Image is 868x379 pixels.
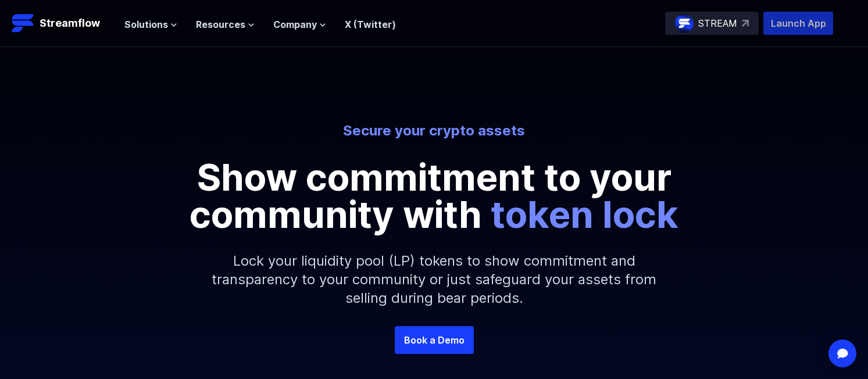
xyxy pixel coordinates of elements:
span: Solutions [124,17,168,31]
p: Show commitment to your community with [173,159,696,233]
span: token lock [491,192,678,237]
div: Open Intercom Messenger [828,339,856,367]
p: Secure your crypto assets [112,121,756,140]
a: Streamflow [12,12,113,35]
p: STREAM [698,16,737,30]
img: top-right-arrow.svg [742,20,749,27]
button: Solutions [124,17,177,31]
img: Streamflow Logo [12,12,35,35]
a: X (Twitter) [345,19,396,30]
p: Streamflow [40,15,100,31]
span: Company [273,17,317,31]
p: Lock your liquidity pool (LP) tokens to show commitment and transparency to your community or jus... [184,233,684,326]
span: Resources [196,17,245,31]
button: Company [273,17,326,31]
a: STREAM [665,12,759,35]
img: streamflow-logo-circle.png [675,14,694,33]
button: Launch App [763,12,833,35]
a: Book a Demo [395,326,474,354]
button: Resources [196,17,255,31]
